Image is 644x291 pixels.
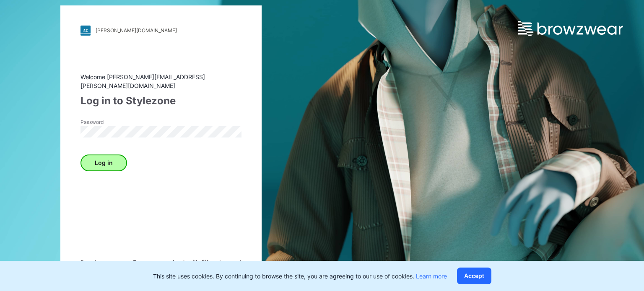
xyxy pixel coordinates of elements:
[416,273,447,280] a: Learn more
[96,27,177,33] div: [PERSON_NAME][DOMAIN_NAME]
[457,268,491,284] button: Accept
[80,258,137,266] span: Forget your password?
[80,155,127,171] button: Log in
[80,26,91,36] img: stylezone-logo.562084cfcfab977791bfbf7441f1a819.svg
[153,272,447,281] p: This site uses cookies. By continuing to browse the site, you are agreeing to our use of cookies.
[80,93,241,108] div: Log in to Stylezone
[173,258,241,266] span: Log in with different account
[80,118,139,126] label: Password
[518,21,623,36] img: browzwear-logo.e42bd6dac1945053ebaf764b6aa21510.svg
[80,72,241,90] div: Welcome [PERSON_NAME][EMAIL_ADDRESS][PERSON_NAME][DOMAIN_NAME]
[80,26,241,36] a: [PERSON_NAME][DOMAIN_NAME]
